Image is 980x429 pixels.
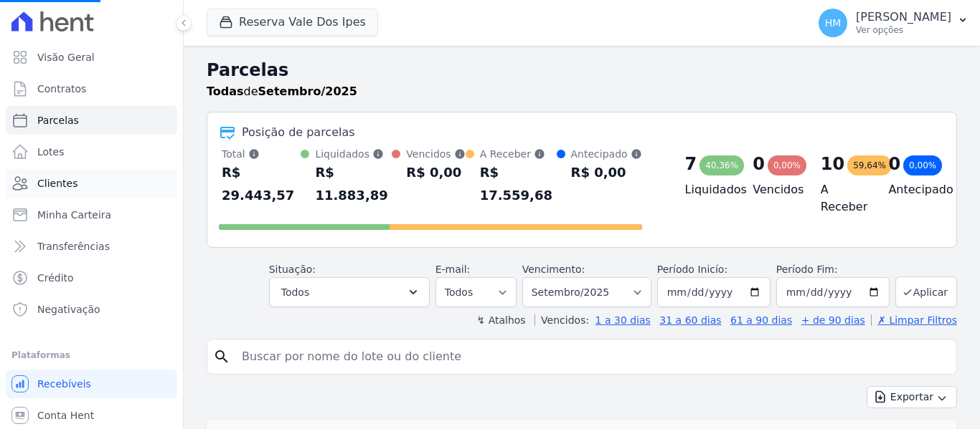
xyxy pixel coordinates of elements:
[207,9,378,36] button: Reserva Vale Dos Ipes
[6,43,177,72] a: Visão Geral
[37,82,86,96] span: Contratos
[37,239,110,254] span: Transferências
[768,155,806,175] div: 0,00%
[476,314,525,326] label: ↯ Atalhos
[657,264,727,275] label: Período Inicío:
[825,18,842,28] span: HM
[895,276,957,307] button: Aplicar
[37,145,65,159] span: Lotes
[37,176,77,191] span: Clientes
[888,181,933,198] h4: Antecipado
[37,271,74,285] span: Crédito
[522,264,585,275] label: Vencimento:
[6,232,177,261] a: Transferências
[856,24,951,36] p: Ver opções
[222,161,301,207] div: R$ 29.443,57
[207,57,957,83] h2: Parcelas
[6,74,177,103] a: Contratos
[753,181,798,198] h4: Vencidos
[856,10,951,24] p: [PERSON_NAME]
[867,386,957,408] button: Exportar
[37,208,111,222] span: Minha Carteira
[595,314,651,326] a: 1 a 30 dias
[37,408,94,423] span: Conta Hent
[801,314,865,326] a: + de 90 dias
[6,106,177,135] a: Parcelas
[207,85,244,98] strong: Todas
[480,161,557,207] div: R$ 17.559,68
[6,201,177,229] a: Minha Carteira
[6,295,177,324] a: Negativação
[242,124,355,141] div: Posição de parcelas
[871,314,957,326] a: ✗ Limpar Filtros
[269,277,430,307] button: Todos
[233,342,951,371] input: Buscar por nome do lote ou do cliente
[6,138,177,166] a: Lotes
[534,314,589,326] label: Vencidos:
[685,153,697,175] div: 7
[888,153,900,175] div: 0
[11,347,171,364] div: Plataformas
[753,153,765,175] div: 0
[406,161,465,184] div: R$ 0,00
[37,377,91,391] span: Recebíveis
[406,147,465,161] div: Vencidos
[847,155,892,175] div: 59,64%
[269,264,316,275] label: Situação:
[435,264,471,275] label: E-mail:
[6,370,177,398] a: Recebíveis
[659,314,721,326] a: 31 a 60 dias
[281,284,309,301] span: Todos
[571,161,642,184] div: R$ 0,00
[685,181,730,198] h4: Liquidados
[821,181,866,216] h4: A Receber
[776,262,890,277] label: Período Fim:
[37,113,79,127] span: Parcelas
[6,169,177,198] a: Clientes
[37,302,100,317] span: Negativação
[730,314,792,326] a: 61 a 90 dias
[6,264,177,292] a: Crédito
[571,147,642,161] div: Antecipado
[222,147,301,161] div: Total
[315,147,392,161] div: Liquidados
[37,50,95,64] span: Visão Geral
[821,153,844,175] div: 10
[207,83,357,100] p: de
[807,3,980,43] button: HM [PERSON_NAME] Ver opções
[213,348,230,365] i: search
[258,85,357,98] strong: Setembro/2025
[903,155,942,175] div: 0,00%
[699,155,744,175] div: 40,36%
[480,147,557,161] div: A Receber
[315,161,392,207] div: R$ 11.883,89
